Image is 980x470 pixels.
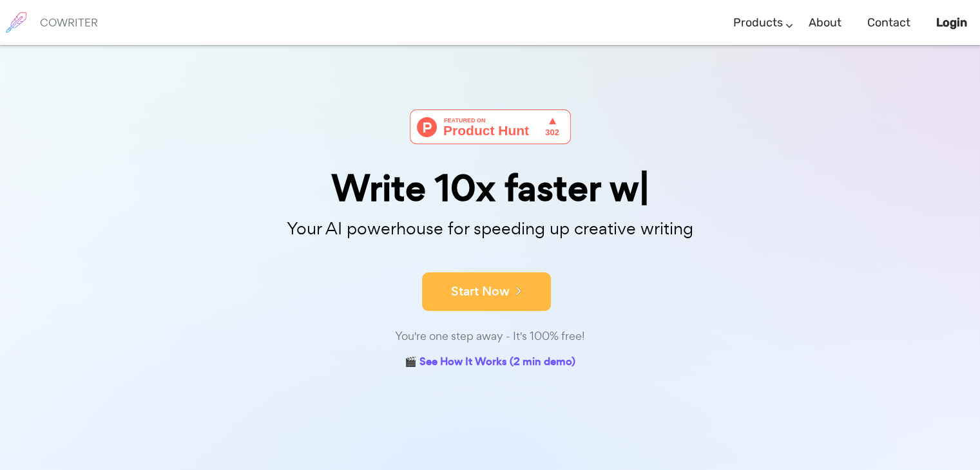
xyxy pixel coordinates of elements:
[936,4,967,42] a: Login
[168,170,812,207] div: Write 10x faster w
[405,353,575,373] a: 🎬 See How It Works (2 min demo)
[40,17,98,28] h6: COWRITER
[733,4,783,42] a: Products
[422,272,551,311] button: Start Now
[168,327,812,346] div: You're one step away - It's 100% free!
[410,109,571,144] img: Cowriter - Your AI buddy for speeding up creative writing | Product Hunt
[809,4,841,42] a: About
[168,215,812,243] p: Your AI powerhouse for speeding up creative writing
[867,4,910,42] a: Contact
[936,15,967,30] b: Login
